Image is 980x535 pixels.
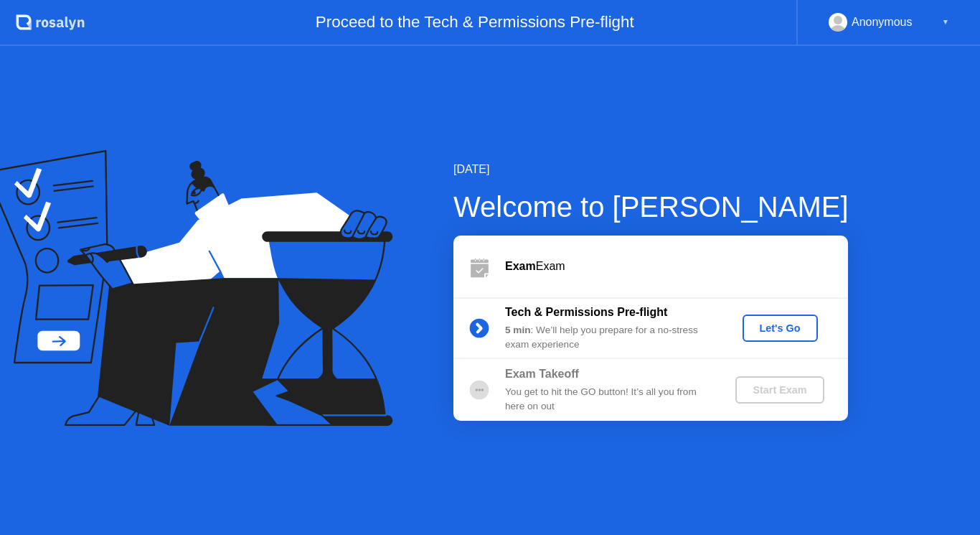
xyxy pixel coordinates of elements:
[735,376,824,404] button: Start Exam
[505,325,531,335] b: 5 min
[852,13,913,32] div: Anonymous
[505,258,848,275] div: Exam
[505,385,712,414] div: You get to hit the GO button! It’s all you from here on out
[741,384,818,396] div: Start Exam
[942,13,949,32] div: ▼
[453,185,849,228] div: Welcome to [PERSON_NAME]
[743,315,818,342] button: Let's Go
[505,260,536,272] b: Exam
[505,323,712,353] div: : We’ll help you prepare for a no-stress exam experience
[748,322,812,334] div: Let's Go
[505,368,579,380] b: Exam Takeoff
[505,306,667,318] b: Tech & Permissions Pre-flight
[453,161,849,178] div: [DATE]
